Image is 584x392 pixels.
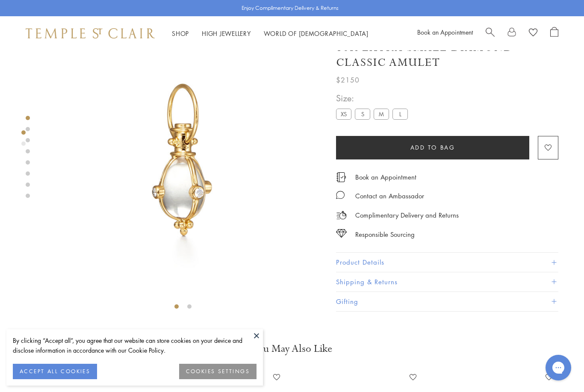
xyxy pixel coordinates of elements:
label: M [374,109,389,120]
div: Product gallery navigation [21,128,26,153]
button: Product Details [336,253,558,272]
img: Temple St. Clair [26,28,155,38]
span: Add to bag [410,143,455,152]
div: Responsible Sourcing [355,229,415,240]
label: XS [336,109,351,120]
button: Shipping & Returns [336,272,558,292]
iframe: Gorgias live chat messenger [541,352,575,383]
h3: You May Also Like [34,342,550,356]
a: Open Shopping Bag [550,27,558,40]
button: COOKIES SETTINGS [179,364,257,379]
img: P51800-E9 [43,21,323,301]
a: Search [486,27,495,40]
label: S [355,109,370,120]
a: ShopShop [172,29,189,38]
img: icon_appointment.svg [336,172,346,182]
div: Contact an Ambassador [355,191,424,201]
a: World of [DEMOGRAPHIC_DATA]World of [DEMOGRAPHIC_DATA] [264,29,369,38]
a: Book an Appointment [417,28,473,36]
p: Enjoy Complimentary Delivery & Returns [242,4,339,12]
label: L [392,109,408,120]
img: MessageIcon-01_2.svg [336,191,345,199]
a: View Wishlist [529,27,537,40]
button: Add to bag [336,136,529,159]
h1: 18K Extra Small Diamond Classic Amulet [336,40,558,70]
a: Book an Appointment [355,172,416,182]
div: By clicking “Accept all”, you agree that our website can store cookies on your device and disclos... [13,336,257,355]
a: High JewelleryHigh Jewellery [202,29,251,38]
img: icon_sourcing.svg [336,229,347,238]
img: icon_delivery.svg [336,210,347,221]
p: Complimentary Delivery and Returns [355,210,459,221]
button: ACCEPT ALL COOKIES [13,364,97,379]
span: Size: [336,91,411,106]
span: $2150 [336,74,360,85]
nav: Main navigation [172,28,369,39]
button: Gifting [336,292,558,311]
